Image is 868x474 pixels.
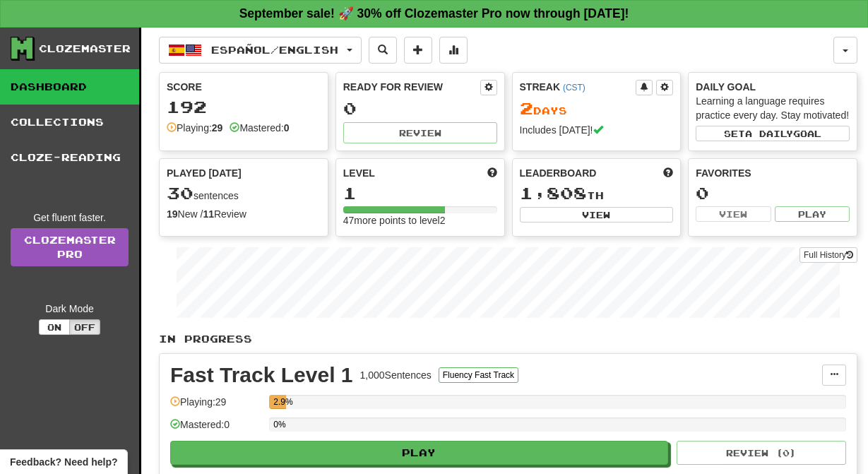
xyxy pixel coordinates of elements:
[360,368,432,382] div: 1,000 Sentences
[520,166,597,180] span: Leaderboard
[775,206,850,222] button: Play
[11,302,129,316] div: Dark Mode
[167,80,321,94] div: Score
[745,129,793,138] span: a daily
[487,166,497,180] span: Score more points to level up
[404,37,432,64] button: Add sentence to collection
[170,395,262,418] div: Playing: 29
[212,122,223,134] strong: 29
[273,395,285,409] div: 2.9%
[167,121,222,135] div: Playing:
[167,98,321,116] div: 192
[39,42,131,56] div: Clozemaster
[69,319,100,335] button: Off
[520,207,674,223] button: View
[343,80,480,94] div: Ready for Review
[343,122,497,143] button: Review
[159,332,857,346] p: In Progress
[343,166,375,180] span: Level
[170,365,353,386] div: Fast Track Level 1
[439,37,468,64] button: More stats
[230,121,289,135] div: Mastered:
[39,319,70,335] button: On
[663,166,673,180] span: This week in points, UTC
[520,123,674,137] div: Includes [DATE]!
[677,441,846,465] button: Review (0)
[520,80,636,94] div: Streak
[343,100,497,117] div: 0
[170,417,262,441] div: Mastered: 0
[343,184,497,202] div: 1
[343,213,497,227] div: 47 more points to level 2
[11,211,129,225] div: Get fluent faster.
[167,166,242,180] span: Played [DATE]
[167,184,321,203] div: sentences
[369,37,397,64] button: Search sentences
[696,166,850,180] div: Favorites
[439,367,518,383] button: Fluency Fast Track
[159,37,362,64] button: Español/English
[11,228,129,266] a: ClozemasterPro
[520,183,587,203] span: 1,808
[696,94,850,122] div: Learning a language requires practice every day. Stay motivated!
[520,100,674,118] div: Day s
[696,126,850,141] button: Seta dailygoal
[696,184,850,202] div: 0
[696,80,850,94] div: Daily Goal
[170,441,668,465] button: Play
[520,98,533,118] span: 2
[239,6,629,20] strong: September sale! 🚀 30% off Clozemaster Pro now through [DATE]!
[167,183,194,203] span: 30
[799,247,857,263] button: Full History
[203,208,214,220] strong: 11
[167,208,178,220] strong: 19
[520,184,674,203] div: th
[167,207,321,221] div: New / Review
[284,122,290,134] strong: 0
[563,83,585,93] a: (CST)
[211,44,338,56] span: Español / English
[10,455,117,469] span: Open feedback widget
[696,206,771,222] button: View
